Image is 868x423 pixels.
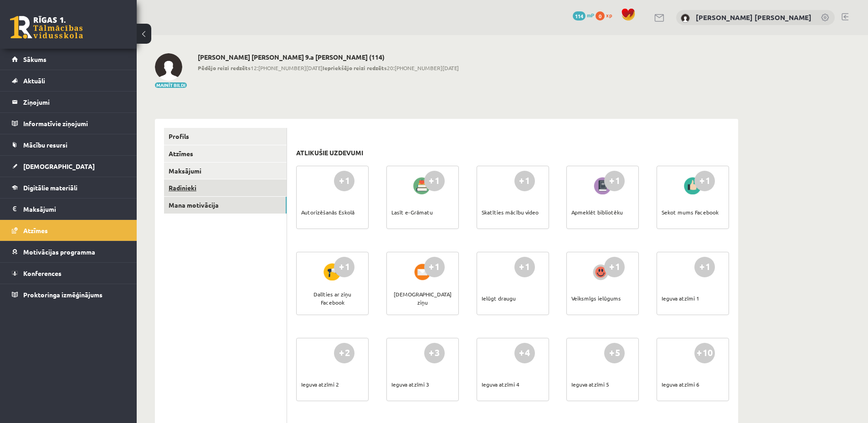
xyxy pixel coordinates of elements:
span: 0 [596,11,605,20]
div: Ieguva atzīmi 5 [571,368,609,400]
legend: Ziņojumi [23,92,125,112]
a: [PERSON_NAME] [PERSON_NAME] [696,13,812,22]
span: Atzīmes [23,226,48,234]
a: Digitālie materiāli [12,177,125,198]
span: Motivācijas programma [23,248,95,256]
div: +3 [424,343,445,363]
h3: Atlikušie uzdevumi [296,149,363,157]
a: Profils [164,128,287,145]
a: Atzīmes [164,145,287,162]
legend: Maksājumi [23,199,125,219]
span: Konferences [23,269,62,277]
div: Autorizēšanās Eskolā [301,196,354,228]
h2: [PERSON_NAME] [PERSON_NAME] 9.a [PERSON_NAME] (114) [198,53,459,61]
a: +1 Autorizēšanās Eskolā [296,166,369,229]
div: +1 [514,171,535,191]
a: Radinieki [164,179,287,196]
div: +1 [694,171,715,191]
a: 114 mP [573,11,594,19]
div: +1 [334,171,354,191]
span: Proktoringa izmēģinājums [23,290,103,299]
b: Pēdējo reizi redzēts [198,64,251,71]
div: Lasīt e-Grāmatu [391,196,433,228]
div: +1 [424,171,445,191]
a: Ziņojumi [12,92,125,112]
div: +2 [334,343,354,363]
div: Veiksmīgs ielūgums [571,282,621,314]
button: Mainīt bildi [155,82,187,88]
div: Skatīties mācību video [482,196,539,228]
div: +1 [604,257,625,277]
img: Ādams Aleksandrs Kovaļenko [155,53,182,81]
div: Sekot mums Facebook [662,196,719,228]
div: +1 [334,257,354,277]
a: Maksājumi [164,163,287,179]
a: Mana motivācija [164,197,287,214]
a: Proktoringa izmēģinājums [12,284,125,305]
a: [DEMOGRAPHIC_DATA] [12,156,125,177]
div: Ieguva atzīmi 2 [301,368,339,400]
div: Ielūgt draugu [482,282,516,314]
a: Maksājumi [12,199,125,219]
div: +5 [604,343,625,363]
span: 114 [573,11,586,20]
span: [DEMOGRAPHIC_DATA] [23,162,95,170]
a: Mācību resursi [12,134,125,155]
span: Aktuāli [23,76,45,85]
a: Atzīmes [12,220,125,241]
div: +4 [514,343,535,363]
span: Digitālie materiāli [23,183,77,192]
div: [DEMOGRAPHIC_DATA] ziņu [391,282,454,314]
div: +1 [514,257,535,277]
div: Apmeklēt bibliotēku [571,196,623,228]
div: Ieguva atzīmi 1 [662,282,699,314]
div: Ieguva atzīmi 3 [391,368,429,400]
div: Dalīties ar ziņu Facebook [301,282,364,314]
a: Informatīvie ziņojumi [12,113,125,134]
legend: Informatīvie ziņojumi [23,113,125,134]
span: Sākums [23,55,46,63]
a: 0 xp [596,11,616,19]
div: Ieguva atzīmi 6 [662,368,699,400]
div: Ieguva atzīmi 4 [482,368,519,400]
div: +1 [604,171,625,191]
a: Konferences [12,263,125,284]
img: Ādams Aleksandrs Kovaļenko [681,14,690,23]
a: Sākums [12,49,125,70]
a: Motivācijas programma [12,241,125,262]
span: mP [587,11,594,19]
span: xp [606,11,612,19]
div: +10 [694,343,715,363]
span: 12:[PHONE_NUMBER][DATE] 20:[PHONE_NUMBER][DATE] [198,64,459,72]
a: Rīgas 1. Tālmācības vidusskola [10,16,83,39]
a: Aktuāli [12,70,125,91]
div: +1 [694,257,715,277]
span: Mācību resursi [23,141,67,149]
b: Iepriekšējo reizi redzēts [323,64,387,71]
div: +1 [424,257,445,277]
